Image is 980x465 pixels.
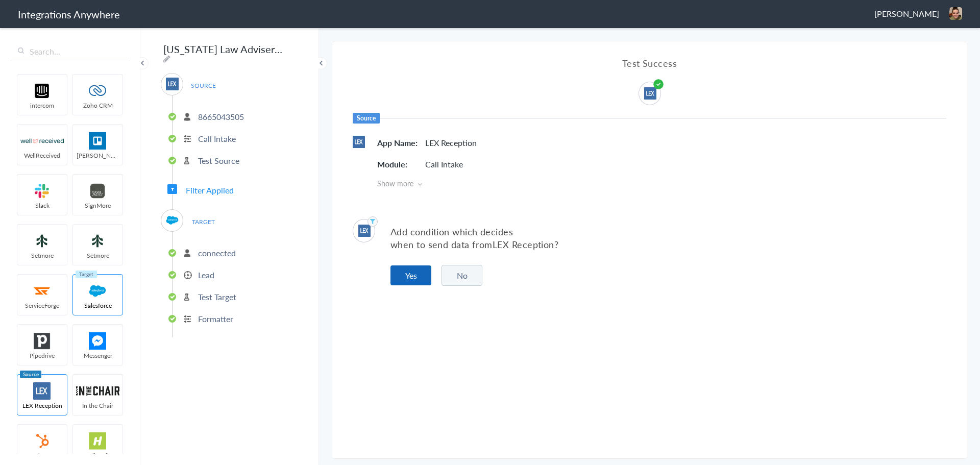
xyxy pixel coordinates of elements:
[353,57,946,69] h4: Test Success
[198,313,233,325] p: Formatter
[198,155,239,166] p: Test Source
[10,42,130,61] input: Search...
[198,291,236,303] p: Test Target
[425,158,463,170] p: Call Intake
[198,133,236,144] p: Call Intake
[390,265,431,285] button: Yes
[644,87,656,100] img: lex-app-logo.svg
[425,137,477,149] p: LEX Reception
[353,113,380,124] h6: Source
[17,301,67,310] span: ServiceForge
[186,184,234,196] span: Filter Applied
[20,82,64,100] img: intercom-logo.svg
[73,251,122,260] span: Setmore
[76,232,119,250] img: setmoreNew.jpg
[17,201,67,210] span: Slack
[442,265,482,286] button: No
[76,432,119,450] img: hs-app-logo.svg
[17,451,67,460] span: HubSpot
[198,269,214,281] p: Lead
[17,401,67,410] span: LEX Reception
[73,151,122,160] span: [PERSON_NAME]
[353,136,365,148] img: lex-app-logo.svg
[76,332,119,350] img: FBM.png
[390,225,946,251] p: Add condition which decides when to send data from ?
[184,215,223,229] span: TARGET
[20,432,64,450] img: hubspot-logo.svg
[949,7,962,20] img: img-6777.jpeg
[377,137,423,149] h5: App Name
[20,132,64,150] img: wr-logo.svg
[20,382,64,400] img: lex-app-logo.svg
[377,158,423,170] h5: Module
[73,301,122,310] span: Salesforce
[73,351,122,360] span: Messenger
[76,282,119,300] img: salesforce-logo.svg
[73,451,122,460] span: HelloSells
[17,101,67,110] span: intercom
[198,111,244,123] p: 8665043505
[20,182,64,200] img: slack-logo.svg
[76,132,119,150] img: trello.png
[184,79,223,92] span: SOURCE
[73,101,122,110] span: Zoho CRM
[166,78,179,90] img: lex-app-logo.svg
[358,225,371,237] img: lex-app-logo.svg
[493,238,554,251] span: LEX Reception
[377,178,946,188] span: Show more
[20,332,64,350] img: pipedrive.png
[17,151,67,160] span: WellReceived
[17,251,67,260] span: Setmore
[20,232,64,250] img: setmoreNew.jpg
[76,82,119,100] img: zoho-logo.svg
[198,247,236,259] p: connected
[73,201,122,210] span: SignMore
[17,351,67,360] span: Pipedrive
[874,8,939,19] span: [PERSON_NAME]
[73,401,122,410] span: In the Chair
[18,7,120,21] h1: Integrations Anywhere
[76,382,119,400] img: inch-logo.svg
[76,182,119,200] img: signmore-logo.png
[166,214,179,227] img: salesforce-logo.svg
[20,282,64,300] img: serviceforge-icon.png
